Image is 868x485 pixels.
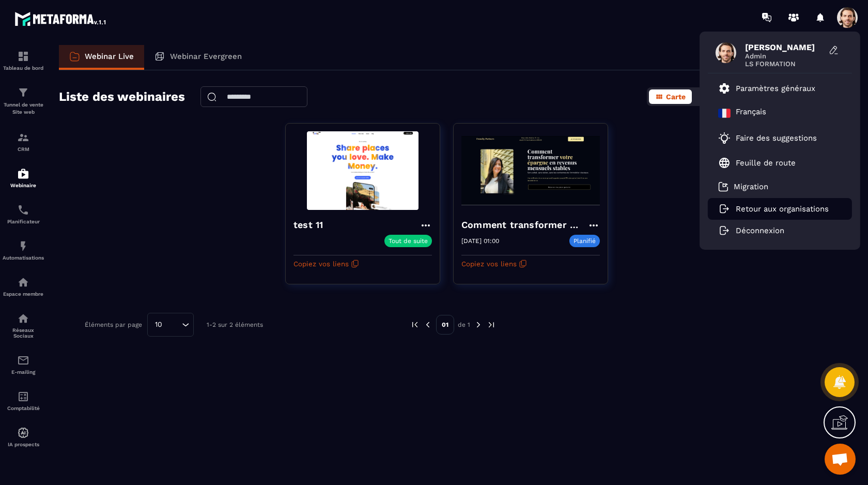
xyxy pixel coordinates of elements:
img: accountant [17,390,29,403]
p: Planifié [569,235,600,247]
img: prev [423,320,432,329]
p: Feuille de route [736,158,796,168]
p: IA prospects [3,442,44,447]
img: automations [17,276,29,289]
p: de 1 [458,321,470,329]
p: Webinar Live [85,52,134,61]
p: Éléments par page [85,321,142,328]
a: accountantaccountantComptabilité [3,383,44,419]
img: scheduler [17,204,29,216]
p: Migration [734,182,768,191]
img: social-network [17,312,29,325]
p: Planificateur [3,219,44,224]
button: Carte [649,89,692,104]
span: Carte [666,93,686,101]
img: webinar-background [293,131,432,210]
a: automationsautomationsWebinaire [3,160,44,196]
a: Faire des suggestions [718,132,829,144]
p: 1-2 sur 2 éléments [207,321,263,328]
a: formationformationTableau de bord [3,42,44,79]
button: Copiez vos liens [293,255,359,272]
p: Tableau de bord [3,65,44,71]
img: automations [17,168,29,180]
span: 10 [151,319,166,330]
a: Retour aux organisations [718,204,829,214]
img: logo [14,9,107,28]
p: Webinar Evergreen [170,52,242,61]
img: automations [17,427,29,439]
h2: Liste des webinaires [59,86,185,107]
p: Webinaire [3,183,44,188]
p: Réseaux Sociaux [3,327,44,339]
a: Feuille de route [718,157,796,169]
h4: test 11 [293,218,328,232]
p: Déconnexion [736,226,784,235]
h4: Comment transformer votre épargne en un revenus mensuels stables [461,218,587,232]
p: Automatisations [3,255,44,261]
div: Search for option [147,313,194,337]
a: formationformationCRM [3,124,44,160]
p: CRM [3,146,44,152]
p: Comptabilité [3,405,44,411]
img: automations [17,240,29,252]
a: Paramètres généraux [718,82,815,95]
p: Faire des suggestions [736,133,817,143]
img: formation [17,50,29,63]
img: next [487,320,496,329]
img: email [17,354,29,367]
a: schedulerschedulerPlanificateur [3,196,44,232]
img: webinar-background [461,131,600,210]
a: automationsautomationsEspace membre [3,268,44,305]
span: [PERSON_NAME] [745,42,823,52]
p: Français [736,107,766,119]
p: Tunnel de vente Site web [3,101,44,116]
a: social-networksocial-networkRéseaux Sociaux [3,305,44,346]
p: Tout de suite [389,237,428,245]
input: Search for option [166,319,179,330]
div: Mở cuộc trò chuyện [825,444,856,475]
p: [DATE] 01:00 [461,237,499,245]
a: automationsautomationsAutomatisations [3,232,44,268]
a: formationformationTunnel de vente Site web [3,79,44,124]
p: Retour aux organisations [736,204,829,214]
a: Migration [718,181,768,192]
p: Paramètres généraux [736,84,815,93]
span: LS FORMATION [745,60,823,68]
a: Webinar Live [59,45,144,70]
img: next [474,320,483,329]
img: formation [17,131,29,144]
p: E-mailing [3,369,44,375]
span: Admin [745,52,823,60]
button: Copiez vos liens [461,255,527,272]
a: emailemailE-mailing [3,346,44,383]
p: Espace membre [3,291,44,297]
button: Liste [693,89,733,104]
img: formation [17,86,29,99]
p: 01 [436,315,454,335]
img: prev [410,320,420,329]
